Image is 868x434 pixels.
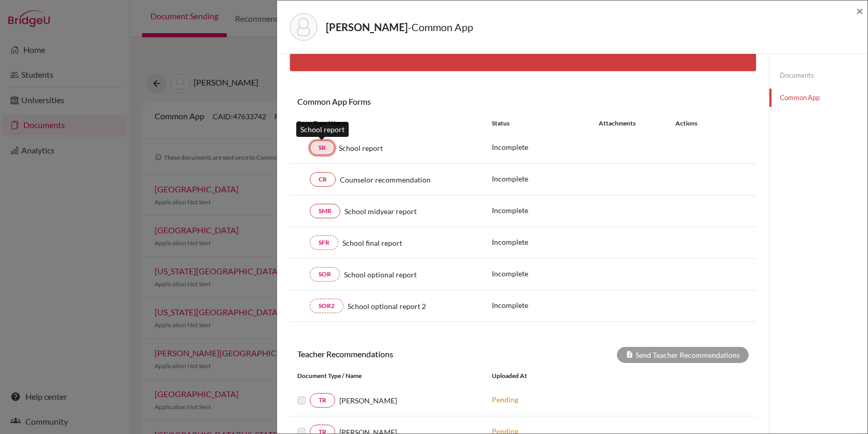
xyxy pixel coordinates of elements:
a: SMR [310,204,340,218]
span: School optional report 2 [348,301,426,312]
div: Document Type / Name [290,371,484,381]
div: Attachments [599,119,663,128]
p: Incomplete [492,173,599,184]
div: Actions [663,119,727,128]
h6: Teacher Recommendations [290,349,523,359]
span: Counselor recommendation [340,174,431,185]
a: TR [310,393,335,408]
p: Incomplete [492,142,599,152]
p: Incomplete [492,236,599,247]
p: Incomplete [492,268,599,279]
a: SR [310,141,335,155]
span: School midyear report [345,206,417,217]
strong: [PERSON_NAME] [326,21,408,33]
div: Status [492,119,599,128]
span: School report [339,143,383,153]
h6: Common App Forms [290,96,523,106]
a: SOR2 [310,299,343,313]
a: CR [310,172,336,187]
p: Pending [492,394,632,405]
div: Uploaded at [484,371,640,381]
span: [PERSON_NAME] [339,395,397,406]
span: × [856,3,863,18]
div: Form Type / Name [290,119,484,128]
span: School optional report [344,269,417,280]
a: Common App [769,89,867,107]
span: - Common App [408,21,473,33]
a: Documents [769,66,867,85]
p: Incomplete [492,300,599,311]
div: School report [296,122,349,137]
span: School final report [342,237,402,248]
a: SFR [310,235,338,250]
button: Close [856,5,863,17]
p: Incomplete [492,205,599,216]
div: Send Teacher Recommendations [617,347,749,363]
a: SOR [310,267,340,282]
